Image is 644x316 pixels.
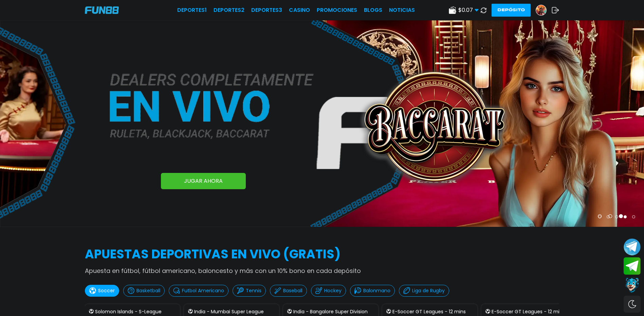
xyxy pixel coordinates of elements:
button: Join telegram [624,257,641,275]
p: Apuesta en fútbol, fútbol americano, baloncesto y más con un 10% bono en cada depósito [85,266,559,275]
p: Basketball [136,287,160,294]
div: Switch theme [624,296,641,313]
a: Deportes1 [177,6,207,14]
button: Basketball [123,285,165,297]
p: Solomon Islands - S-League [95,308,162,315]
h2: APUESTAS DEPORTIVAS EN VIVO (gratis) [85,245,559,263]
button: Baseball [270,285,307,297]
a: Avatar [536,5,552,16]
p: Baseball [283,287,302,294]
a: JUGAR AHORA [161,173,246,189]
p: Futbol Americano [182,287,224,294]
a: BLOGS [364,6,382,14]
p: Soccer [98,287,115,294]
p: India - Bangalore Super Division [293,308,368,315]
p: India - Mumbai Super League [194,308,264,315]
button: Join telegram channel [624,238,641,256]
button: Depósito [492,4,531,17]
span: $ 0.07 [458,6,479,14]
p: Liga de Rugby [412,287,445,294]
a: Deportes3 [251,6,282,14]
img: Avatar [536,5,546,15]
button: Soccer [85,285,119,297]
a: Deportes2 [214,6,244,14]
button: Balonmano [350,285,395,297]
button: Liga de Rugby [399,285,449,297]
p: Balonmano [363,287,390,294]
p: Hockey [324,287,342,294]
a: Promociones [317,6,357,14]
p: E-Soccer GT Leagues - 12 mins [492,308,565,315]
p: E-Soccer GT Leagues - 12 mins [392,308,466,315]
img: Company Logo [85,6,119,14]
button: Futbol Americano [169,285,228,297]
a: NOTICIAS [389,6,415,14]
button: Tennis [233,285,266,297]
p: Tennis [246,287,261,294]
button: Contact customer service [624,276,641,294]
a: CASINO [289,6,310,14]
button: Hockey [311,285,346,297]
